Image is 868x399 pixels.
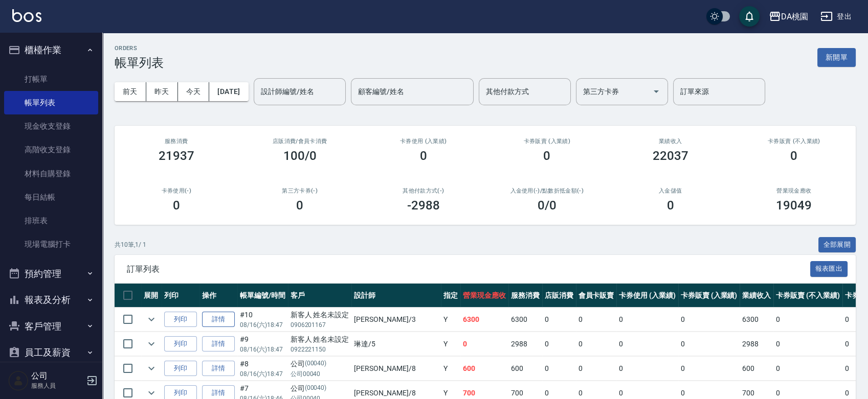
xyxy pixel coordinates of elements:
button: 報表匯出 [810,261,848,277]
td: 0 [542,308,576,332]
th: 服務消費 [508,284,542,308]
h2: 營業現金應收 [745,187,844,194]
a: 詳情 [202,336,235,352]
th: 營業現金應收 [460,284,508,308]
td: 0 [616,308,678,332]
button: 全部展開 [818,237,856,253]
td: 2988 [508,332,542,356]
p: 服務人員 [31,381,83,390]
h3: -2988 [407,198,440,213]
button: expand row [144,336,159,351]
button: 櫃檯作業 [4,37,98,63]
th: 設計師 [351,284,441,308]
a: 詳情 [202,312,235,327]
td: #10 [237,308,288,332]
h2: 其他付款方式(-) [374,187,473,194]
h2: 入金使用(-) /點數折抵金額(-) [498,187,597,194]
th: 卡券使用 (入業績) [616,284,678,308]
h3: 0 [790,149,797,163]
button: 昨天 [146,82,178,101]
div: 公司 [291,383,349,394]
h3: 0 [667,198,674,213]
h3: 0 [420,149,427,163]
h2: 卡券使用(-) [127,187,226,194]
h2: 店販消費 /會員卡消費 [251,138,350,145]
a: 新開單 [817,52,856,62]
h3: 22037 [653,149,688,163]
td: 0 [678,357,740,381]
img: Person [8,370,29,391]
p: 公司00040 [291,369,349,379]
p: 共 10 筆, 1 / 1 [115,240,146,249]
p: 08/16 (六) 18:47 [240,369,285,379]
a: 每日結帳 [4,185,98,209]
p: (00040) [305,383,327,394]
th: 卡券販賣 (入業績) [678,284,740,308]
button: DA桃園 [765,6,812,27]
button: 預約管理 [4,261,98,287]
td: 0 [576,357,617,381]
h2: 卡券使用 (入業績) [374,138,473,145]
td: 0 [616,357,678,381]
th: 帳單編號/時間 [237,284,288,308]
p: 0922221150 [291,345,349,354]
button: 列印 [164,361,197,377]
h3: 0 /0 [538,198,557,213]
h3: 100/0 [283,149,317,163]
div: 新客人 姓名未設定 [291,310,349,320]
th: 展開 [141,284,162,308]
button: 列印 [164,336,197,352]
h3: 0 [543,149,550,163]
h3: 0 [296,198,303,213]
th: 客戶 [288,284,352,308]
td: 0 [773,332,842,356]
button: 客戶管理 [4,313,98,340]
h2: 第三方卡券(-) [251,187,350,194]
td: 600 [508,357,542,381]
h3: 帳單列表 [115,56,164,70]
a: 現金收支登錄 [4,114,98,138]
td: 0 [460,332,508,356]
td: 0 [576,332,617,356]
h2: 卡券販賣 (入業績) [498,138,597,145]
a: 現場電腦打卡 [4,232,98,256]
td: 琳達 /5 [351,332,441,356]
button: expand row [144,361,159,376]
button: 前天 [115,82,146,101]
a: 材料自購登錄 [4,162,98,185]
td: #8 [237,357,288,381]
td: 0 [678,308,740,332]
td: 0 [616,332,678,356]
h2: 入金儲值 [621,187,720,194]
th: 操作 [199,284,237,308]
h2: ORDERS [115,45,164,52]
div: DA桃園 [781,10,808,23]
a: 詳情 [202,361,235,377]
td: #9 [237,332,288,356]
span: 訂單列表 [127,264,810,274]
th: 列印 [162,284,199,308]
a: 排班表 [4,209,98,232]
button: 列印 [164,312,197,327]
td: 6300 [740,308,773,332]
td: 6300 [508,308,542,332]
a: 高階收支登錄 [4,138,98,161]
th: 指定 [441,284,460,308]
td: Y [441,308,460,332]
button: expand row [144,312,159,327]
td: 600 [460,357,508,381]
img: Logo [12,9,41,22]
button: Open [648,83,664,100]
td: 6300 [460,308,508,332]
td: 0 [542,357,576,381]
p: 0906201167 [291,320,349,330]
button: save [739,6,760,27]
div: 新客人 姓名未設定 [291,334,349,345]
button: 登出 [816,7,856,26]
td: 0 [773,308,842,332]
th: 店販消費 [542,284,576,308]
td: 0 [773,357,842,381]
td: Y [441,332,460,356]
a: 報表匯出 [810,264,848,273]
td: 0 [576,308,617,332]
